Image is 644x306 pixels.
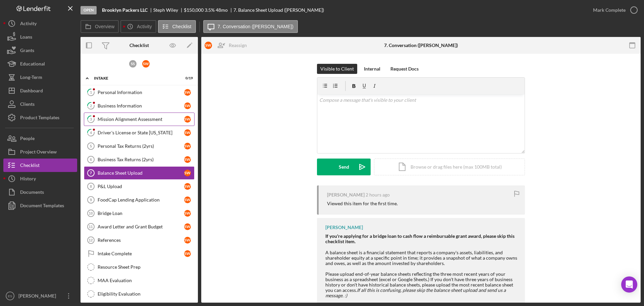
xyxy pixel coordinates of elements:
strong: If you're applying for a bridge loan to cash flow a reimbursable grant award, please skip this ch... [325,233,515,244]
tspan: 6 [90,158,92,162]
a: 11Award Letter and Grant BudgetSW [84,220,195,233]
button: Activity [120,20,156,33]
a: 4Driver's License or State [US_STATE]SW [84,126,195,139]
a: Eligibility Evaluation [84,287,195,301]
div: Internal [364,64,380,74]
div: S W [142,60,150,68]
div: Reassign [229,39,247,52]
div: Long-Term [20,71,42,86]
b: Brooklyn Packers LLC [102,7,148,13]
div: Intake [94,76,176,80]
div: Loans [20,30,32,45]
div: Documents [20,185,44,201]
div: P&L Upload [98,184,184,189]
div: Personal Tax Returns (2yrs) [98,143,184,149]
div: Clients [20,97,35,113]
a: 6Business Tax Returns (2yrs)SW [84,153,195,166]
div: S W [184,143,191,149]
div: Open [80,6,97,14]
div: Award Letter and Grant Budget [98,224,184,229]
a: 5Personal Tax Returns (2yrs)SW [84,139,195,153]
button: Activity [3,17,77,30]
button: History [3,172,77,185]
button: Project Overview [3,145,77,159]
button: Dashboard [3,84,77,97]
div: 7. Balance Sheet Upload ([PERSON_NAME]) [233,7,324,13]
a: 7Balance Sheet UploadSW [84,166,195,180]
div: Business Tax Returns (2yrs) [98,157,184,162]
div: FoodCap Lending Application [98,197,184,203]
a: 12ReferencesSW [84,233,195,247]
button: Visible to Client [317,64,357,74]
button: Long-Term [3,71,77,84]
div: S W [184,237,191,244]
div: People [20,132,35,147]
div: Document Templates [20,199,64,214]
a: 2Business InformationSW [84,99,195,113]
em: If all this is confusing, please skip the balance sheet upload and send us a message. :) [325,287,506,298]
div: Product Templates [20,111,59,126]
button: Clients [3,97,77,111]
div: Steph Wiley [153,7,184,13]
div: A balance sheet is a financial statement that reports a company's assets, liabilities, and shareh... [325,250,518,266]
div: [PERSON_NAME] [327,192,365,198]
button: Grants [3,44,77,57]
div: S W [184,116,191,123]
div: Balance Sheet Upload [98,170,184,176]
div: S W [184,210,191,217]
div: MAA Evaluation [98,278,194,283]
div: Bridge Loan [98,211,184,216]
div: S W [184,89,191,96]
tspan: 9 [90,198,92,202]
div: History [20,172,36,187]
label: Checklist [172,24,192,29]
button: Internal [361,64,384,74]
div: S S [129,60,137,68]
div: Project Overview [20,145,57,160]
label: Activity [137,24,152,29]
div: Visible to Client [320,64,354,74]
a: 10Bridge LoanSW [84,207,195,220]
tspan: 3 [90,117,92,121]
a: 1Personal InformationSW [84,86,195,99]
a: 9FoodCap Lending ApplicationSW [84,193,195,207]
label: 7. Conversation ([PERSON_NAME]) [218,24,293,29]
text: ES [8,294,12,298]
div: Open Intercom Messenger [621,276,637,293]
div: Mark Complete [593,3,626,17]
button: Checklist [3,159,77,172]
button: Checklist [158,20,196,33]
div: 48 mo [216,7,228,13]
time: 2025-10-09 18:16 [366,192,390,198]
div: S W [184,170,191,176]
div: Personal Information [98,90,184,95]
div: Driver's License or State [US_STATE] [98,130,184,135]
a: 8P&L UploadSW [84,180,195,193]
tspan: 8 [90,184,92,188]
button: Documents [3,185,77,199]
div: S W [184,183,191,190]
button: Loans [3,30,77,44]
div: Checklist [20,159,40,174]
button: 7. Conversation ([PERSON_NAME]) [203,20,298,33]
tspan: 5 [90,144,92,148]
button: Overview [80,20,119,33]
button: Request Docs [387,64,422,74]
div: Educational [20,57,45,72]
button: Educational [3,57,77,71]
tspan: 4 [90,130,92,135]
button: Document Templates [3,199,77,212]
div: Request Docs [390,64,419,74]
div: [PERSON_NAME] [325,225,363,230]
div: S W [184,102,191,109]
button: People [3,132,77,145]
div: References [98,237,184,243]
